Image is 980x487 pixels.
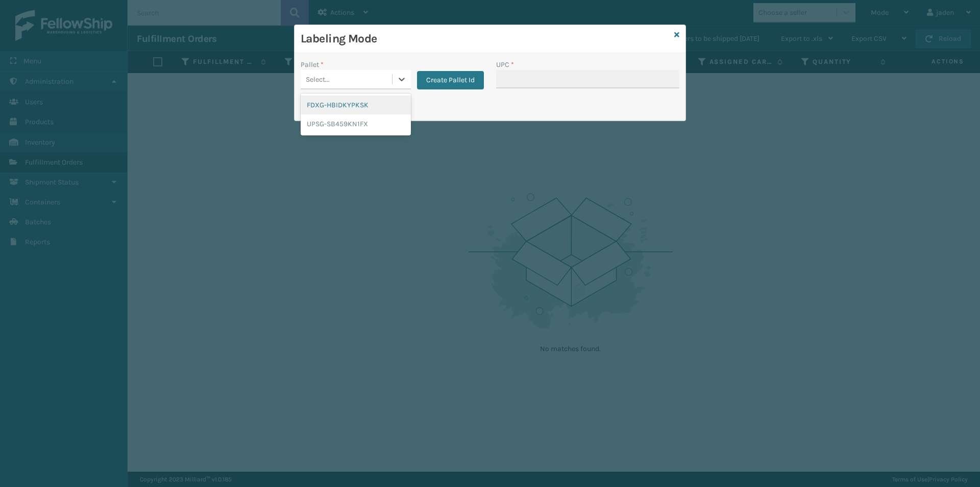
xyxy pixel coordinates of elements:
label: UPC [496,59,514,70]
div: FDXG-HBIDKYPKSK [301,96,411,114]
button: Create Pallet Id [417,71,484,89]
h3: Labeling Mode [301,31,670,47]
div: Select... [306,74,330,85]
div: UPSG-SB459KN1FX [301,114,411,133]
label: Pallet [301,59,324,70]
